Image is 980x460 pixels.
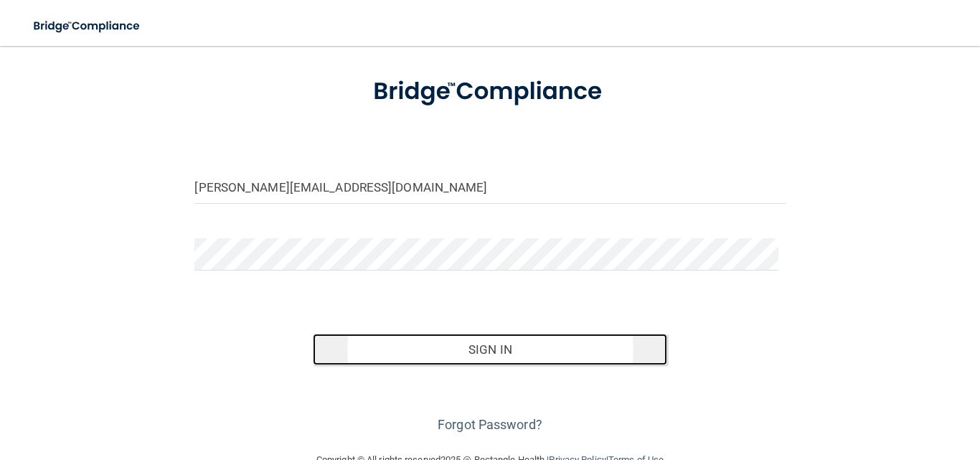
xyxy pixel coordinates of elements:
[194,172,785,204] input: Email
[313,334,667,365] button: Sign In
[348,60,633,123] img: bridge_compliance_login_screen.278c3ca4.svg
[22,11,154,41] img: bridge_compliance_login_screen.278c3ca4.svg
[438,417,542,432] a: Forgot Password?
